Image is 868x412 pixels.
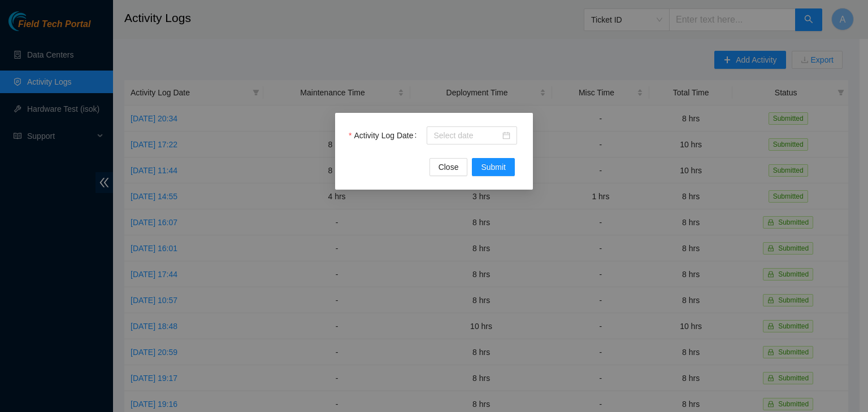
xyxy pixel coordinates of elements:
[472,158,515,176] button: Submit
[349,126,421,144] label: Activity Log Date
[429,158,468,176] button: Close
[433,129,500,142] input: Activity Log Date
[439,161,459,173] span: Close
[481,161,506,173] span: Submit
